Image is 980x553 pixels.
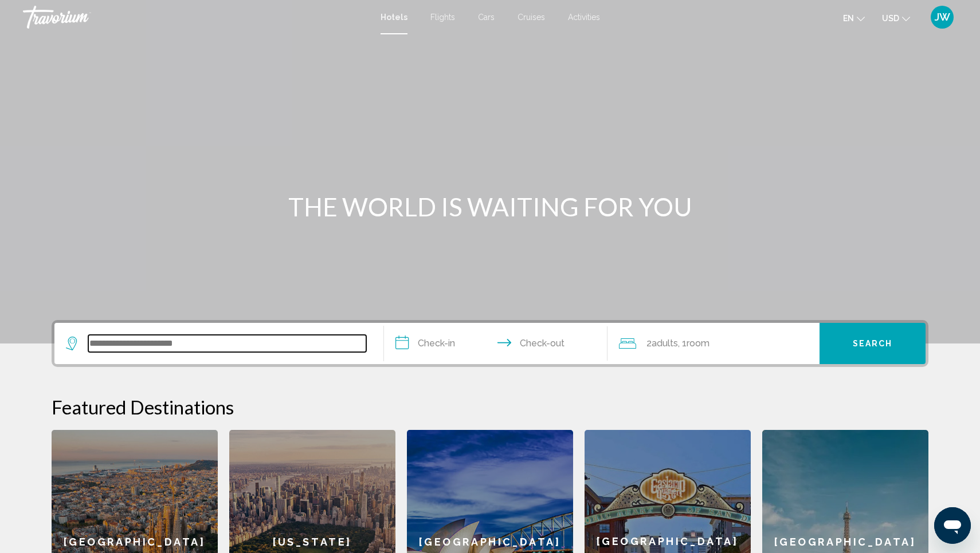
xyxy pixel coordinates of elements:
span: Room [687,338,709,349]
span: Search [853,339,893,349]
span: JW [935,11,950,23]
a: Cruises [518,13,545,22]
a: Cars [478,13,495,22]
a: Hotels [381,13,407,22]
a: Flights [430,13,455,22]
span: Adults [652,338,678,349]
a: Activities [568,13,600,22]
button: Change language [843,10,865,26]
h1: THE WORLD IS WAITING FOR YOU [275,192,705,222]
span: USD [882,14,899,23]
button: Search [820,323,926,364]
div: Search widget [54,323,926,364]
span: , 1 [678,335,709,351]
button: Change currency [882,10,910,26]
iframe: Button to launch messaging window [934,507,971,544]
button: User Menu [927,5,957,29]
button: Check in and out dates [384,323,607,364]
span: 2 [646,335,678,351]
span: en [843,14,854,23]
a: Travorium [23,6,369,29]
h2: Featured Destinations [52,396,928,418]
button: Travelers: 2 adults, 0 children [607,323,820,364]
